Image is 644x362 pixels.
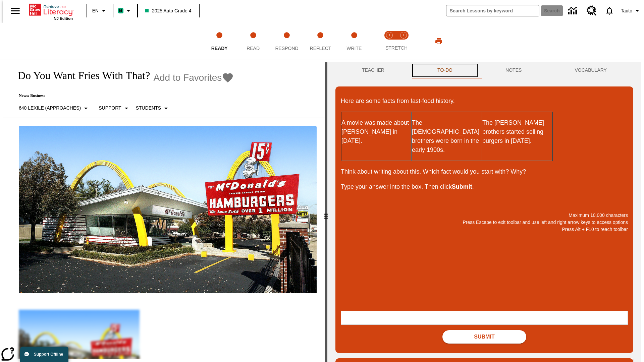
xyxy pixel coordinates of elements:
[411,62,479,78] button: TO-DO
[428,35,449,47] button: Print
[341,219,628,226] p: Press Escape to exit toolbar and use left and right arrow keys to access options
[394,23,413,60] button: Stretch Respond step 2 of 2
[153,72,222,83] span: Add to Favorites
[442,330,526,344] button: Submit
[385,45,408,51] span: STRETCH
[341,97,628,106] p: Here are some facts from fast-food history.
[564,2,583,20] a: Data Center
[621,7,632,14] span: Tauto
[3,5,98,11] body: Maximum 10,000 characters Press Escape to exit toolbar and use left and right arrow keys to acces...
[341,182,628,191] p: Type your answer into the box. Then click .
[54,16,73,20] span: NJ Edition
[19,105,81,112] p: 640 Lexile (Approaches)
[482,118,552,145] p: The [PERSON_NAME] brothers started selling burgers in [DATE].
[412,118,482,155] p: The [DEMOGRAPHIC_DATA] brothers were born in the early 1900s.
[341,226,628,233] p: Press Alt + F10 to reach toolbar
[335,62,411,78] button: Teacher
[446,5,539,16] input: search field
[115,5,135,17] button: Boost Class color is mint green. Change class color
[3,62,325,359] div: reading
[29,2,73,20] div: Home
[200,23,239,60] button: Ready step 1 of 5
[16,102,93,114] button: Select Lexile, 640 Lexile (Approaches)
[267,23,306,60] button: Respond step 3 of 5
[341,167,628,176] p: Think about writing about this. Which fact would you start with? Why?
[402,34,404,37] text: 2
[89,5,111,17] button: Language: EN, Select a language
[583,2,601,20] a: Resource Center, Will open in new tab
[341,118,411,145] p: A movie was made about [PERSON_NAME] in [DATE].
[325,62,327,362] div: Press Enter or Spacebar and then press right and left arrow keys to move the slider
[310,46,331,51] span: Reflect
[327,62,641,362] div: activity
[96,102,133,114] button: Scaffolds, Support
[145,7,192,14] span: 2025 Auto Grade 4
[341,212,628,219] p: Maximum 10,000 characters
[548,62,633,78] button: VOCABULARY
[346,46,362,51] span: Write
[153,72,234,83] button: Add to Favorites - Do You Want Fries With That?
[19,126,317,294] img: One of the first McDonald's stores, with the iconic red sign and golden arches.
[335,62,633,78] div: Instructional Panel Tabs
[275,46,298,51] span: Respond
[452,183,472,190] strong: Submit
[247,46,260,51] span: Read
[133,102,173,114] button: Select Student
[211,46,228,51] span: Ready
[136,105,161,112] p: Students
[34,352,63,357] span: Support Offline
[479,62,548,78] button: NOTES
[20,347,68,362] button: Support Offline
[388,34,390,37] text: 1
[11,69,150,82] h1: Do You Want Fries With That?
[119,6,122,15] span: B
[380,23,399,60] button: Stretch Read step 1 of 2
[618,5,644,17] button: Profile/Settings
[233,23,272,60] button: Read step 2 of 5
[99,105,121,112] p: Support
[335,23,374,60] button: Write step 5 of 5
[92,7,99,14] span: EN
[301,23,340,60] button: Reflect step 4 of 5
[5,1,25,21] button: Open side menu
[11,93,234,98] p: News: Business
[601,2,618,19] a: Notifications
